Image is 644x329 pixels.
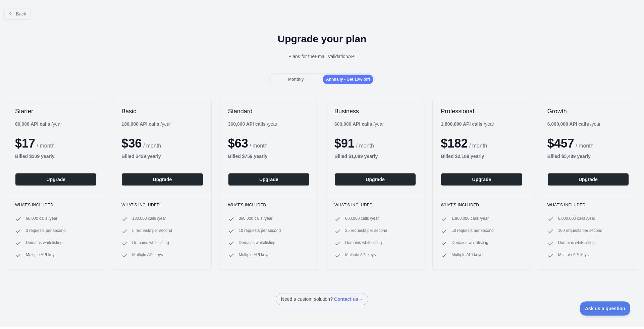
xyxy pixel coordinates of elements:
[228,121,277,127] div: / year
[441,136,468,150] span: $ 182
[334,136,355,150] span: $ 91
[228,121,266,127] b: 360,000 API calls
[334,107,416,115] h2: Business
[441,107,522,115] h2: Professional
[441,121,482,127] b: 1,800,000 API calls
[580,301,631,316] iframe: Toggle Customer Support
[334,121,372,127] b: 600,000 API calls
[228,107,310,115] h2: Standard
[441,121,494,127] div: / year
[334,121,384,127] div: / year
